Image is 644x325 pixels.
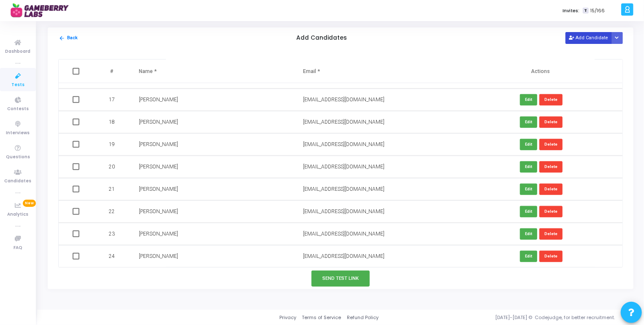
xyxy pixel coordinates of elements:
span: New [23,200,36,207]
span: 22 [109,208,115,215]
a: Privacy [279,314,296,321]
span: [EMAIL_ADDRESS][DOMAIN_NAME] [303,231,384,237]
span: Candidates [5,178,32,185]
span: 17 [109,96,115,103]
button: Edit [520,139,537,150]
th: # [95,60,130,83]
span: Analytics [8,211,29,218]
span: [EMAIL_ADDRESS][DOMAIN_NAME] [303,141,384,147]
span: 24 [109,252,115,260]
button: Delete [539,184,563,195]
button: Add Candidate [566,32,612,43]
button: Edit [520,251,537,262]
button: Delete [539,161,563,173]
span: [PERSON_NAME] [139,186,178,192]
span: 18 [109,118,115,126]
span: [EMAIL_ADDRESS][DOMAIN_NAME] [303,186,384,192]
span: [PERSON_NAME] [139,119,178,125]
div: Button group with nested dropdown [612,32,623,43]
button: Edit [520,206,537,217]
span: 20 [109,163,115,171]
button: Send Test Link [311,271,370,286]
span: [PERSON_NAME] [139,231,178,237]
span: [PERSON_NAME] [139,209,178,214]
span: FAQ [14,244,22,252]
button: Delete [539,206,563,217]
button: Edit [520,94,537,106]
button: Edit [520,228,537,240]
th: Email * [295,60,459,83]
span: Tests [11,81,24,89]
span: [PERSON_NAME] [139,164,178,170]
span: 21 [109,185,115,193]
div: [DATE]-[DATE] © Codejudge, for better recruitment. [379,314,633,321]
h5: Add Candidates [297,35,347,42]
span: [EMAIL_ADDRESS][DOMAIN_NAME] [303,119,384,125]
span: [EMAIL_ADDRESS][DOMAIN_NAME] [303,253,384,259]
span: 23 [109,230,115,238]
span: Dashboard [5,48,31,55]
th: Actions [458,60,622,83]
span: [PERSON_NAME] [139,253,178,259]
button: Edit [520,184,537,195]
img: logo [11,2,74,19]
button: Delete [539,94,563,106]
span: [PERSON_NAME] [139,141,178,147]
button: Back [58,34,78,42]
span: [EMAIL_ADDRESS][DOMAIN_NAME] [303,164,384,170]
span: Contests [7,106,29,113]
span: 15/166 [590,7,605,14]
span: [PERSON_NAME] [139,97,178,103]
span: T [583,8,588,14]
button: Delete [539,228,563,240]
a: Terms of Service [302,314,341,321]
th: Name * [130,60,295,83]
label: Invites: [563,7,579,14]
button: Edit [520,161,537,173]
a: Refund Policy [347,314,379,321]
mat-icon: arrow_back [59,35,65,41]
button: Edit [520,116,537,128]
span: Questions [6,154,30,161]
span: [EMAIL_ADDRESS][DOMAIN_NAME] [303,209,384,214]
button: Delete [539,139,563,150]
span: [EMAIL_ADDRESS][DOMAIN_NAME] [303,97,384,103]
span: Interviews [6,130,30,137]
button: Delete [539,251,563,262]
span: 19 [109,141,115,148]
button: Delete [539,116,563,128]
